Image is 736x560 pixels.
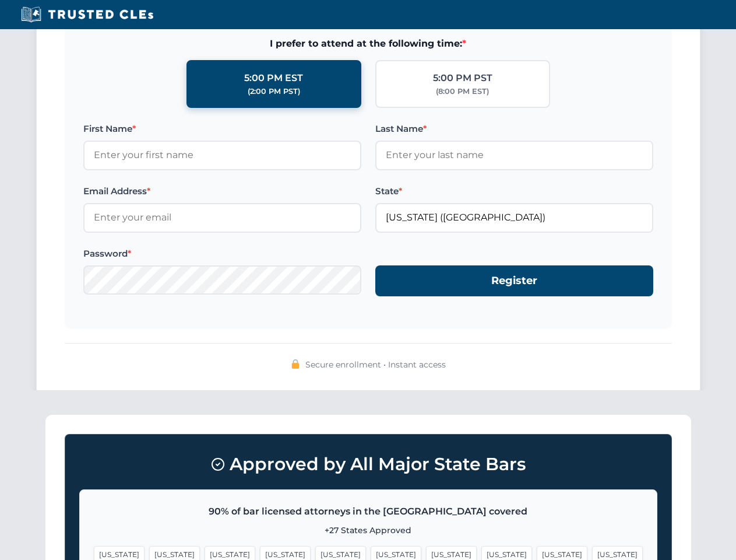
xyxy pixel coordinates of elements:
[17,6,157,23] img: Trusted CLEs
[83,122,361,136] label: First Name
[244,71,303,86] div: 5:00 PM EST
[375,265,653,296] button: Register
[94,504,643,519] p: 90% of bar licensed attorneys in the [GEOGRAPHIC_DATA] covered
[433,71,492,86] div: 5:00 PM PST
[83,184,361,198] label: Email Address
[375,141,653,170] input: Enter your last name
[83,36,653,51] span: I prefer to attend at the following time:
[375,203,653,232] input: Florida (FL)
[375,184,653,198] label: State
[436,86,489,97] div: (8:00 PM EST)
[375,122,653,136] label: Last Name
[248,86,300,97] div: (2:00 PM PST)
[83,247,361,261] label: Password
[94,524,643,537] p: +27 States Approved
[79,449,657,480] h3: Approved by All Major State Bars
[83,141,361,170] input: Enter your first name
[83,203,361,232] input: Enter your email
[291,359,300,369] img: 🔒
[305,358,446,371] span: Secure enrollment • Instant access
